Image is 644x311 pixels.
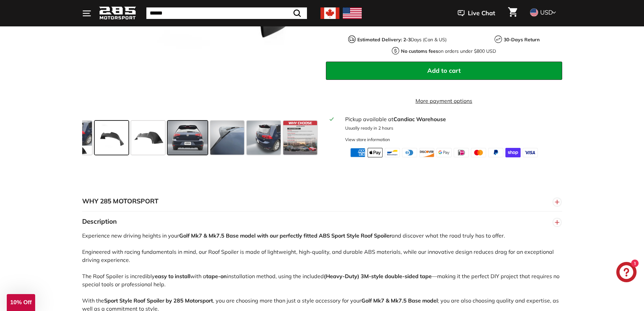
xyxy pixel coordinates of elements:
[419,148,434,157] img: discover
[393,115,446,122] strong: Candiac Warehouse
[7,294,35,311] div: 10% Off
[385,148,400,157] img: bancontact
[134,297,213,304] strong: Roof Spoiler by 285 Motorsport
[345,125,558,131] p: Usually ready in 2 hours
[99,5,136,21] img: Logo_285_Motorsport_areodynamics_components
[345,115,558,123] div: Pickup available at
[504,2,521,25] a: Cart
[367,148,383,157] img: apple_pay
[454,148,469,157] img: ideal
[146,7,307,19] input: Search
[350,148,365,157] img: american_express
[324,273,432,280] strong: (Heavy-Duty) 3M-style double-sided tape
[10,299,31,306] span: 10% Off
[357,36,447,43] p: Days (Can & US)
[505,148,521,157] img: shopify_pay
[523,148,538,157] img: visa
[361,297,438,304] strong: Golf Mk7 & Mk7.5 Base model
[436,148,452,157] img: google_pay
[427,67,461,74] span: Add to cart
[471,148,486,157] img: master
[449,5,504,22] button: Live Chat
[540,8,553,16] span: USD
[468,9,495,18] span: Live Chat
[402,148,417,157] img: diners_club
[82,191,562,212] button: WHY 285 MOTORSPORT
[614,262,639,284] inbox-online-store-chat: Shopify online store chat
[82,212,562,232] button: Description
[488,148,503,157] img: paypal
[326,61,562,80] button: Add to cart
[206,273,227,280] strong: tape-on
[357,36,411,42] strong: Estimated Delivery: 2-3
[155,273,190,280] strong: easy to install
[326,96,562,105] a: More payment options
[345,136,390,143] div: View store information
[104,297,132,304] strong: Sport Style
[179,232,391,239] strong: Golf Mk7 & Mk7.5 Base model with our perfectly fitted ABS Sport Style Roof Spoiler
[401,48,438,54] strong: No customs fees
[401,47,496,54] p: on orders under $800 USD
[504,36,540,42] strong: 30-Days Return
